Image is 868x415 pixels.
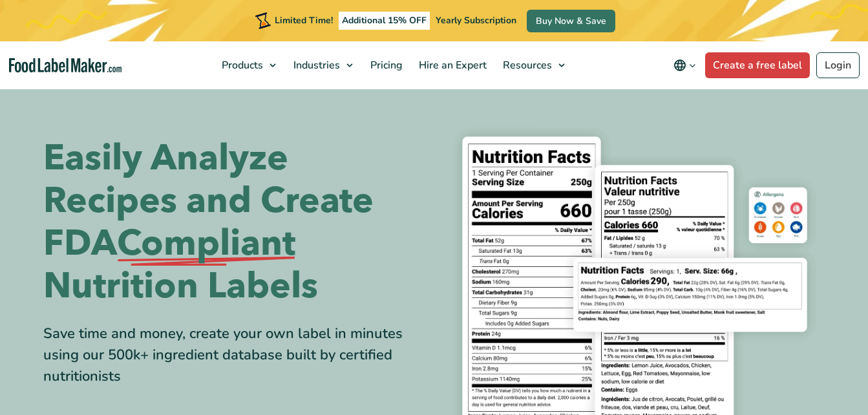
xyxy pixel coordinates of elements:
[415,58,488,72] span: Hire an Expert
[43,137,425,308] h1: Easily Analyze Recipes and Create FDA Nutrition Labels
[495,41,571,89] a: Resources
[286,41,359,89] a: Industries
[214,41,282,89] a: Products
[816,52,860,78] a: Login
[218,58,264,72] span: Products
[411,41,492,89] a: Hire an Expert
[339,12,430,30] span: Additional 15% OFF
[366,58,404,72] span: Pricing
[499,58,553,72] span: Resources
[43,323,425,387] div: Save time and money, create your own label in minutes using our 500k+ ingredient database built b...
[9,58,122,73] a: Food Label Maker homepage
[664,52,705,78] button: Change language
[527,10,615,32] a: Buy Now & Save
[117,222,295,265] span: Compliant
[705,52,810,78] a: Create a free label
[436,14,516,27] span: Yearly Subscription
[275,14,333,27] span: Limited Time!
[363,41,408,89] a: Pricing
[290,58,341,72] span: Industries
